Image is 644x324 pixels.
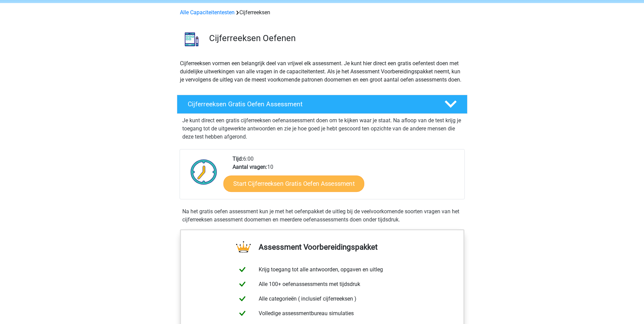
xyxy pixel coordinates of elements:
a: Cijferreeksen Gratis Oefen Assessment [174,95,470,114]
p: Cijferreeksen vormen een belangrijk deel van vrijwel elk assessment. Je kunt hier direct een grat... [180,59,464,84]
b: Tijd: [233,156,243,162]
div: 6:00 10 [227,155,464,199]
img: cijferreeksen [177,25,206,54]
p: Je kunt direct een gratis cijferreeksen oefenassessment doen om te kijken waar je staat. Na afloo... [182,116,462,141]
div: Na het gratis oefen assessment kun je met het oefenpakket de uitleg bij de veelvoorkomende soorte... [180,208,465,224]
a: Alle Capaciteitentesten [180,9,235,16]
h4: Cijferreeksen Gratis Oefen Assessment [188,100,434,108]
a: Start Cijferreeksen Gratis Oefen Assessment [223,175,364,192]
img: Klok [187,155,221,189]
h3: Cijferreeksen Oefenen [209,33,462,43]
b: Aantal vragen: [233,164,267,170]
div: Cijferreeksen [177,8,467,17]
